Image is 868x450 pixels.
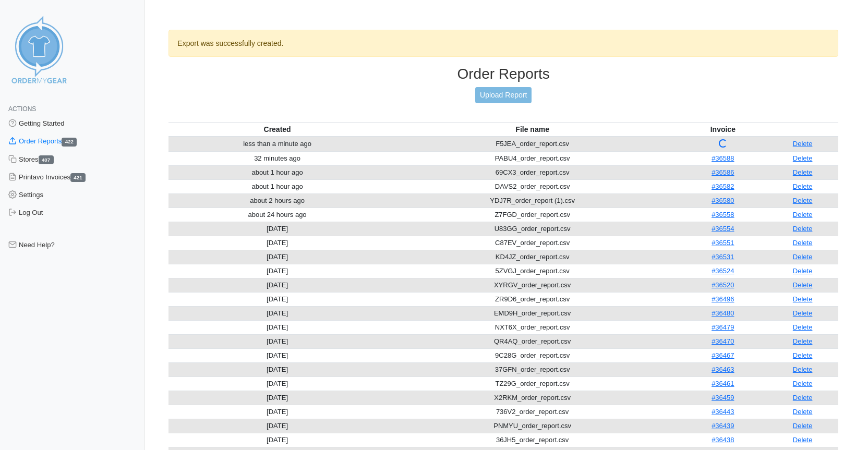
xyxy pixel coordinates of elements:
[712,337,734,345] a: #36470
[793,267,813,275] a: Delete
[168,391,385,405] td: [DATE]
[793,422,813,430] a: Delete
[793,323,813,331] a: Delete
[712,295,734,303] a: #36496
[793,436,813,444] a: Delete
[168,122,385,137] th: Created
[793,154,813,162] a: Delete
[712,154,734,162] a: #36588
[712,394,734,402] a: #36459
[386,222,679,236] td: U83GG_order_report.csv
[793,168,813,176] a: Delete
[712,239,734,247] a: #36551
[386,362,679,376] td: 37GFN_order_report.csv
[386,334,679,348] td: QR4AQ_order_report.csv
[386,151,679,165] td: PABU4_order_report.csv
[793,351,813,359] a: Delete
[386,193,679,208] td: YDJ7R_order_report (1).csv
[168,30,838,57] div: Export was successfully created.
[168,376,385,391] td: [DATE]
[475,87,532,103] a: Upload Report
[168,433,385,447] td: [DATE]
[386,179,679,193] td: DAVS2_order_report.csv
[168,165,385,179] td: about 1 hour ago
[168,193,385,208] td: about 2 hours ago
[712,197,734,204] a: #36580
[386,137,679,152] td: F5JEA_order_report.csv
[168,208,385,222] td: about 24 hours ago
[793,309,813,317] a: Delete
[712,183,734,190] a: #36582
[168,278,385,292] td: [DATE]
[39,155,54,164] span: 407
[712,408,734,416] a: #36443
[793,197,813,204] a: Delete
[712,323,734,331] a: #36479
[793,140,813,148] a: Delete
[793,295,813,303] a: Delete
[168,419,385,433] td: [DATE]
[168,264,385,278] td: [DATE]
[386,419,679,433] td: PNMYU_order_report.csv
[386,292,679,306] td: ZR9D6_order_report.csv
[712,436,734,444] a: #36438
[793,337,813,345] a: Delete
[793,394,813,402] a: Delete
[168,151,385,165] td: 32 minutes ago
[386,306,679,320] td: EMD9H_order_report.csv
[793,253,813,261] a: Delete
[168,405,385,419] td: [DATE]
[168,65,838,83] h3: Order Reports
[712,253,734,261] a: #36531
[386,236,679,250] td: C87EV_order_report.csv
[793,380,813,387] a: Delete
[386,348,679,362] td: 9C28G_order_report.csv
[712,366,734,373] a: #36463
[386,165,679,179] td: 69CX3_order_report.csv
[386,376,679,391] td: TZ29G_order_report.csv
[168,306,385,320] td: [DATE]
[62,138,77,147] span: 422
[8,105,36,113] span: Actions
[168,320,385,334] td: [DATE]
[386,433,679,447] td: 36JH5_order_report.csv
[386,278,679,292] td: XYRGV_order_report.csv
[793,281,813,289] a: Delete
[712,380,734,387] a: #36461
[168,334,385,348] td: [DATE]
[168,362,385,376] td: [DATE]
[168,292,385,306] td: [DATE]
[679,122,767,137] th: Invoice
[386,391,679,405] td: X2RKM_order_report.csv
[168,222,385,236] td: [DATE]
[386,320,679,334] td: NXT6X_order_report.csv
[386,250,679,264] td: KD4JZ_order_report.csv
[793,239,813,247] a: Delete
[712,351,734,359] a: #36467
[168,137,385,152] td: less than a minute ago
[70,173,86,182] span: 421
[712,309,734,317] a: #36480
[793,183,813,190] a: Delete
[386,208,679,222] td: Z7FGD_order_report.csv
[712,422,734,430] a: #36439
[712,225,734,233] a: #36554
[168,348,385,362] td: [DATE]
[168,250,385,264] td: [DATE]
[386,264,679,278] td: 5ZVGJ_order_report.csv
[712,267,734,275] a: #36524
[793,225,813,233] a: Delete
[793,211,813,218] a: Delete
[712,168,734,176] a: #36586
[386,405,679,419] td: 736V2_order_report.csv
[386,122,679,137] th: File name
[168,179,385,193] td: about 1 hour ago
[712,281,734,289] a: #36520
[168,236,385,250] td: [DATE]
[793,366,813,373] a: Delete
[712,211,734,218] a: #36558
[793,408,813,416] a: Delete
